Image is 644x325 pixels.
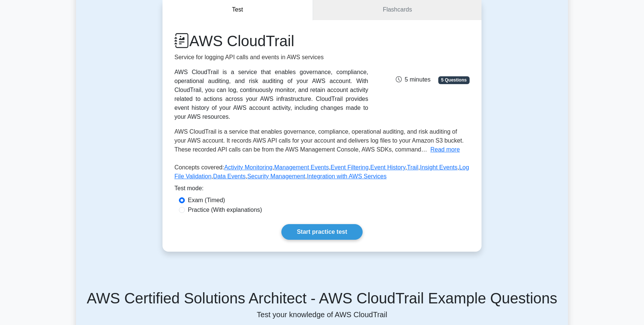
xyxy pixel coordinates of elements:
[174,53,368,62] p: Service for logging API calls and events in AWS services
[85,310,559,319] p: Test your knowledge of AWS CloudTrail
[331,164,369,171] a: Event Filtering
[85,289,559,307] h5: AWS Certified Solutions Architect - AWS CloudTrail Example Questions
[247,173,305,179] a: Security Management
[174,163,470,184] p: Concepts covered: , , , , , , , , ,
[174,128,464,153] span: AWS CloudTrail is a service that enables governance, compliance, operational auditing, and risk a...
[174,184,470,196] div: Test mode:
[370,164,405,171] a: Event History
[281,224,362,240] a: Start practice test
[407,164,419,171] a: Trail
[438,76,470,84] span: 5 Questions
[224,164,272,171] a: Activity Monitoring
[174,32,368,50] h1: AWS CloudTrail
[274,164,329,171] a: Management Events
[188,196,225,205] label: Exam (Timed)
[396,76,430,83] span: 5 minutes
[188,205,262,214] label: Practice (With explanations)
[420,164,458,171] a: Insight Events
[307,173,386,179] a: Integration with AWS Services
[174,68,368,121] div: AWS CloudTrail is a service that enables governance, compliance, operational auditing, and risk a...
[213,173,246,179] a: Data Events
[430,145,460,154] button: Read more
